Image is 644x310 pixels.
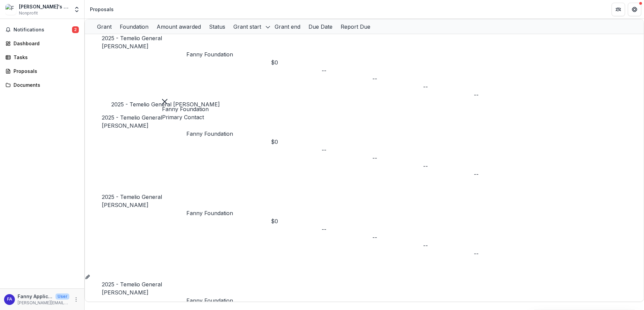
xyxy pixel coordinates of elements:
[14,54,76,61] div: Tasks
[628,3,641,16] button: Get Help
[322,225,372,233] div: --
[205,23,229,31] div: Status
[3,38,82,49] a: Dashboard
[18,300,69,306] p: [PERSON_NAME][EMAIL_ADDRESS][DOMAIN_NAME]
[265,24,271,30] svg: sorted descending
[102,114,162,129] a: 2025 - Temelio General [PERSON_NAME]
[87,4,116,14] nav: breadcrumb
[612,3,625,16] button: Partners
[337,19,374,34] div: Report Due
[72,26,79,33] span: 2
[3,52,82,63] a: Tasks
[55,293,69,300] p: User
[304,19,337,34] div: Due Date
[14,27,72,33] span: Notifications
[162,97,167,105] button: Close
[186,296,271,305] p: Fanny Foundation
[153,19,205,34] div: Amount awarded
[7,297,12,302] div: Fanny Applicant
[423,241,474,250] div: --
[372,154,423,162] div: --
[90,6,114,13] div: Proposals
[304,23,337,31] div: Due Date
[186,209,271,217] p: Fanny Foundation
[271,217,322,225] div: $0
[72,3,82,16] button: Open entity switcher
[423,83,474,91] div: --
[474,170,525,178] div: --
[3,79,82,91] a: Documents
[186,130,271,138] p: Fanny Foundation
[162,105,209,113] h2: Fanny Foundation
[18,293,53,300] p: Fanny Applicant
[5,4,16,15] img: Fanny's Nonprofit Inc.
[271,23,304,31] div: Grant end
[153,23,205,31] div: Amount awarded
[229,19,271,34] div: Grant start
[205,19,229,34] div: Status
[19,10,38,16] span: Nonprofit
[337,23,374,31] div: Report Due
[102,281,162,296] a: 2025 - Temelio General [PERSON_NAME]
[423,162,474,170] div: --
[3,24,82,35] button: Notifications2
[3,66,82,77] a: Proposals
[93,19,116,34] div: Grant
[372,75,423,83] div: --
[229,23,265,31] div: Grant start
[72,295,80,304] button: More
[186,50,271,58] p: Fanny Foundation
[14,68,76,75] div: Proposals
[19,3,69,10] div: [PERSON_NAME]'s Nonprofit Inc.
[85,272,90,280] button: Grant c12290f3-2c90-4b7d-8b14-86fb85befdae
[93,23,116,31] div: Grant
[322,67,372,75] div: --
[271,138,322,146] div: $0
[271,19,304,34] div: Grant end
[474,250,525,258] div: --
[322,146,372,154] div: --
[474,91,525,99] div: --
[102,35,162,50] a: 2025 - Temelio General [PERSON_NAME]
[14,81,76,88] div: Documents
[116,23,153,31] div: Foundation
[116,19,153,34] div: Foundation
[162,113,209,121] p: Primary Contact
[372,233,423,241] div: --
[14,40,76,47] div: Dashboard
[271,58,322,67] div: $0
[102,193,162,208] a: 2025 - Temelio General [PERSON_NAME]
